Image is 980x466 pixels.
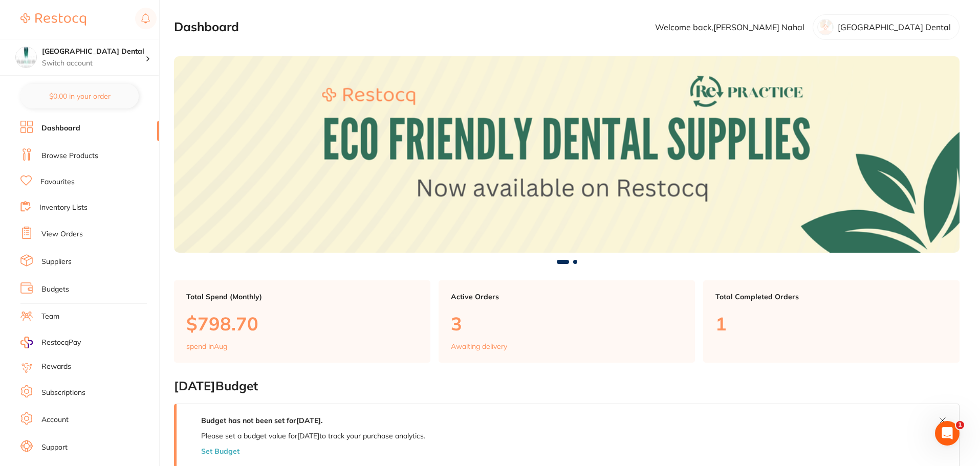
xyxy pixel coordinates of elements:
button: $0.00 in your order [20,84,139,108]
p: Total Spend (Monthly) [186,293,418,301]
p: 1 [715,313,947,334]
p: Welcome back, [PERSON_NAME] Nahal [655,23,804,32]
p: Total Completed Orders [715,293,947,301]
a: Suppliers [41,257,72,267]
span: 1 [956,421,964,429]
a: Budgets [41,284,69,295]
a: View Orders [41,229,83,239]
a: Total Completed Orders1 [703,280,960,363]
a: Active Orders3Awaiting delivery [439,280,695,363]
a: RestocqPay [20,337,81,348]
p: $798.70 [186,313,418,334]
a: Restocq Logo [20,8,86,31]
strong: Budget has not been set for [DATE] . [201,416,322,425]
button: Set Budget [201,447,239,455]
a: Browse Products [41,151,98,161]
p: Active Orders [451,293,683,301]
a: Rewards [41,362,71,372]
p: Awaiting delivery [451,342,507,350]
a: Dashboard [41,123,80,134]
iframe: Intercom live chat [935,421,960,446]
p: [GEOGRAPHIC_DATA] Dental [838,23,951,32]
h2: [DATE] Budget [174,379,960,393]
img: RestocqPay [20,337,33,348]
img: Capalaba Park Dental [16,47,36,68]
h4: Capalaba Park Dental [42,47,145,57]
a: Subscriptions [41,388,85,398]
img: Restocq Logo [20,13,86,26]
a: Inventory Lists [39,203,88,213]
p: spend in Aug [186,342,227,350]
p: 3 [451,313,683,334]
span: RestocqPay [41,338,81,348]
a: Team [41,312,59,322]
p: Switch account [42,58,145,69]
a: Total Spend (Monthly)$798.70spend inAug [174,280,430,363]
a: Support [41,442,68,453]
h2: Dashboard [174,20,239,34]
p: Please set a budget value for [DATE] to track your purchase analytics. [201,432,425,440]
a: Favourites [40,177,75,187]
a: Account [41,415,69,425]
img: Dashboard [174,56,960,253]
